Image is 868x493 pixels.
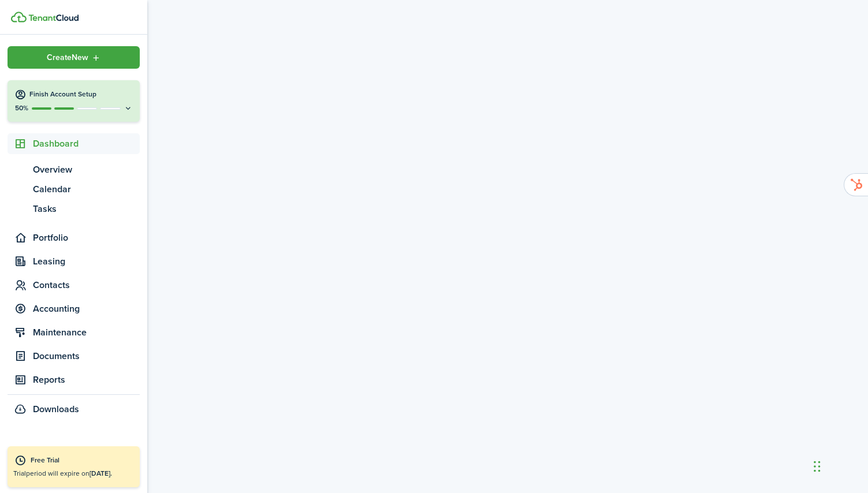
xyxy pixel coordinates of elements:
b: [DATE]. [90,468,112,479]
span: Maintenance [33,326,140,339]
a: Reports [8,369,140,390]
p: Trial [13,468,134,479]
img: TenantCloud [11,12,27,23]
p: 50% [14,103,29,113]
img: TenantCloud [28,14,79,21]
span: Documents [33,349,140,363]
a: Free TrialTrialperiod will expire on[DATE]. [8,446,140,487]
div: Drag [814,449,821,484]
a: Calendar [8,180,140,199]
button: Open menu [8,46,140,69]
span: Overview [33,163,140,177]
button: Finish Account Setup50% [8,80,140,122]
span: Accounting [33,302,140,316]
iframe: Chat Widget [810,438,868,493]
a: Overview [8,160,140,180]
span: Dashboard [33,137,140,151]
div: Free Trial [31,455,134,466]
span: Reports [33,373,140,387]
span: Tasks [33,202,140,216]
span: Leasing [33,255,140,268]
span: Calendar [33,182,140,196]
span: period will expire on [26,468,112,479]
h4: Finish Account Setup [29,89,133,99]
a: Tasks [8,199,140,219]
span: Contacts [33,278,140,292]
span: Create New [47,54,88,62]
span: Portfolio [33,231,140,245]
span: Downloads [33,402,79,416]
